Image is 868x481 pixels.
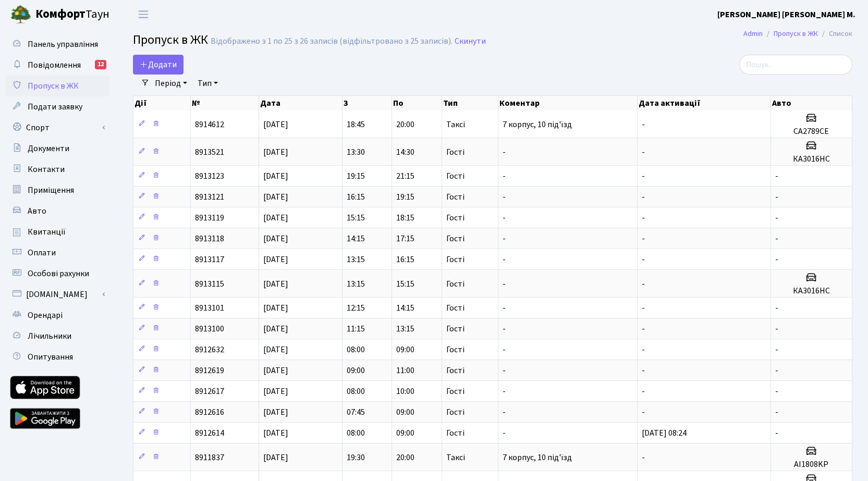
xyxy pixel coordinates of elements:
a: Документи [5,138,109,159]
span: - [642,386,645,397]
span: Авто [28,205,46,217]
a: Квитанції [5,221,109,242]
span: - [642,406,645,418]
span: - [503,278,506,290]
a: Орендарі [5,305,109,326]
span: Додати [140,59,177,70]
span: Гості [446,387,464,396]
span: - [775,302,778,314]
span: Орендарі [28,310,63,321]
button: Переключити навігацію [130,6,156,23]
span: Оплати [28,247,56,258]
span: - [775,212,778,224]
span: 08:00 [347,386,365,397]
span: 8913119 [195,212,224,224]
a: Авто [5,201,109,221]
input: Пошук... [739,55,852,75]
span: 17:15 [396,233,414,244]
span: 8912616 [195,406,224,418]
span: Квитанції [28,226,66,238]
span: Гості [446,366,464,375]
span: - [775,406,778,418]
span: - [775,233,778,244]
span: Гості [446,255,464,264]
span: 15:15 [396,278,414,290]
span: Таксі [446,120,465,129]
th: Дії [133,96,191,110]
span: 09:00 [347,365,365,376]
span: Гості [446,429,464,437]
a: Повідомлення12 [5,55,109,76]
span: [DATE] [263,254,288,265]
span: - [775,427,778,439]
span: 13:15 [396,323,414,335]
span: 11:15 [347,323,365,335]
span: 8912614 [195,427,224,439]
a: Контакти [5,159,109,180]
span: Гості [446,235,464,243]
th: Тип [442,96,498,110]
span: - [503,302,506,314]
span: - [503,233,506,244]
a: Лічильники [5,326,109,347]
span: 8913521 [195,146,224,158]
span: 8912619 [195,365,224,376]
span: [DATE] [263,365,288,376]
span: 8913121 [195,191,224,203]
a: Панель управління [5,34,109,55]
span: [DATE] 08:24 [642,427,687,439]
span: [DATE] [263,191,288,203]
span: 13:15 [347,254,365,265]
span: [DATE] [263,406,288,418]
span: 09:00 [396,427,414,439]
a: Додати [133,55,184,75]
span: Гості [446,304,464,312]
a: Оплати [5,242,109,263]
span: - [503,254,506,265]
span: - [503,146,506,158]
a: Подати заявку [5,96,109,117]
span: 20:00 [396,119,414,130]
span: - [503,212,506,224]
span: - [642,302,645,314]
th: Авто [771,96,853,110]
th: Дата [259,96,343,110]
span: - [642,233,645,244]
span: - [642,323,645,335]
span: 07:45 [347,406,365,418]
span: 08:00 [347,344,365,355]
a: Тип [193,75,222,92]
span: - [503,427,506,439]
span: - [503,170,506,182]
span: 8913123 [195,170,224,182]
h5: AI1808KP [775,460,848,470]
span: 20:00 [396,452,414,463]
span: 16:15 [347,191,365,203]
b: Комфорт [35,6,85,22]
div: Відображено з 1 по 25 з 26 записів (відфільтровано з 25 записів). [211,36,453,46]
span: Гості [446,148,464,156]
span: Гості [446,325,464,333]
span: Особові рахунки [28,268,89,279]
span: 8913117 [195,254,224,265]
span: - [642,254,645,265]
a: Пропуск в ЖК [774,28,818,39]
span: - [642,191,645,203]
a: Admin [743,28,763,39]
span: - [642,212,645,224]
span: 7 корпус, 10 під'їзд [503,452,572,463]
span: - [642,278,645,290]
span: [DATE] [263,170,288,182]
span: 16:15 [396,254,414,265]
span: [DATE] [263,344,288,355]
span: 8913101 [195,302,224,314]
span: Подати заявку [28,101,82,113]
b: [PERSON_NAME] [PERSON_NAME] М. [717,9,855,20]
span: Панель управління [28,39,98,50]
span: 18:15 [396,212,414,224]
th: Коментар [498,96,638,110]
span: Приміщення [28,184,74,196]
span: 14:15 [347,233,365,244]
a: Опитування [5,347,109,367]
span: - [503,323,506,335]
